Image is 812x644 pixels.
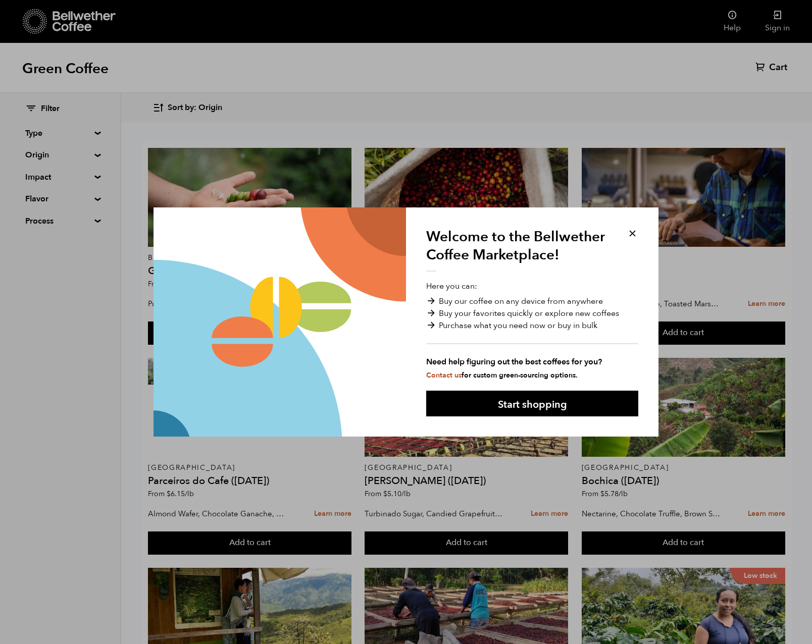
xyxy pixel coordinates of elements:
[426,370,578,380] small: for custom green-sourcing options.
[426,319,638,332] li: Purchase what you need now or buy in bulk
[426,295,638,307] li: Buy our coffee on any device from anywhere
[426,370,462,380] a: Contact us
[426,228,613,272] h1: Welcome to the Bellwether Coffee Marketplace!
[426,307,638,319] li: Buy your favorites quickly or explore new coffees
[426,356,638,368] strong: Need help figuring out the best coffees for you?
[426,391,638,416] button: Start shopping
[426,280,638,380] p: Here you can:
